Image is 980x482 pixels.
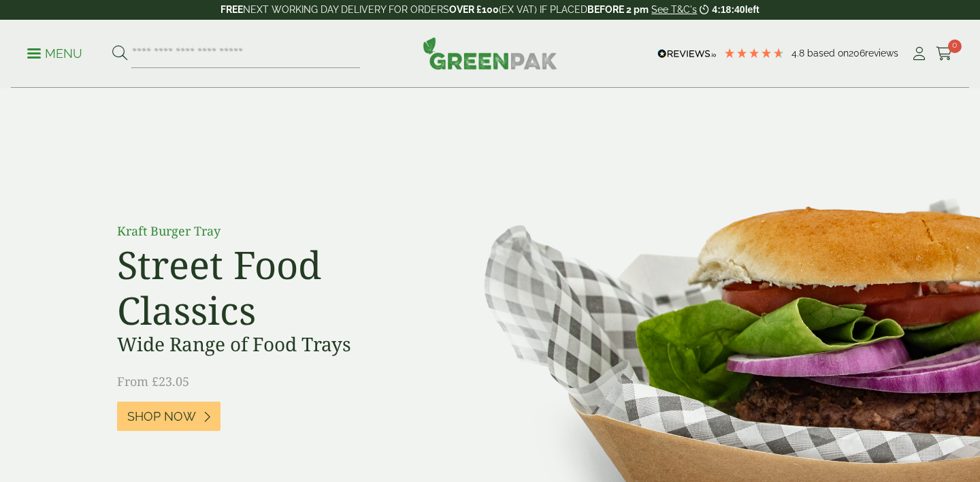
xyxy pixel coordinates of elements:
[449,4,499,15] strong: OVER £100
[220,4,243,15] strong: FREE
[723,47,785,59] div: 4.79 Stars
[27,46,82,59] a: Menu
[27,46,82,62] p: Menu
[127,409,196,424] span: Shop Now
[117,402,220,431] a: Shop Now
[712,4,745,15] span: 4:18:40
[745,4,759,15] span: left
[936,44,953,64] a: 0
[587,4,649,15] strong: BEFORE 2 pm
[791,48,807,59] span: 4.8
[948,39,962,53] span: 0
[849,48,865,59] span: 206
[117,373,189,389] span: From £23.05
[117,333,423,356] h3: Wide Range of Food Trays
[911,47,928,61] i: My Account
[117,222,423,240] p: Kraft Burger Tray
[423,37,557,69] img: GreenPak Supplies
[865,48,898,59] span: reviews
[117,242,423,333] h2: Street Food Classics
[657,49,717,59] img: REVIEWS.io
[651,4,697,15] a: See T&C's
[936,47,953,61] i: Cart
[807,48,849,59] span: Based on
